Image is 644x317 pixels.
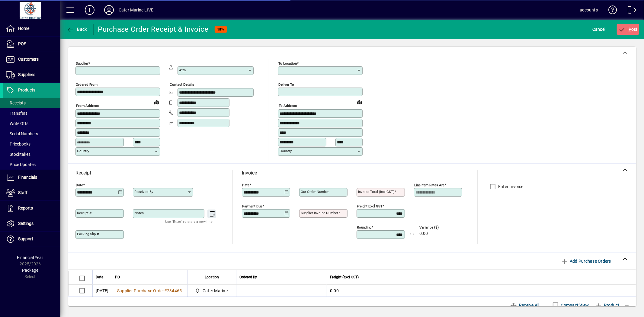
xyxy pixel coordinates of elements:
[580,5,598,15] div: accounts
[3,21,60,36] a: Home
[77,211,91,215] mat-label: Receipt #
[3,149,60,159] a: Stocktakes
[18,236,33,241] span: Support
[3,139,60,149] a: Pricebooks
[3,98,60,108] a: Receipts
[242,204,262,208] mat-label: Payment due
[77,232,99,236] mat-label: Packing Slip #
[165,218,213,225] mat-hint: Use 'Enter' to start a new line
[18,72,35,77] span: Suppliers
[60,24,94,35] app-page-header-button: Back
[179,68,186,72] mat-label: Attn
[217,27,225,31] span: NEW
[560,302,589,308] label: Compact View
[167,288,182,293] span: 234465
[242,183,249,187] mat-label: Date
[239,274,257,280] span: Ordered By
[115,287,184,294] a: Supplier Purchase Order#234465
[205,274,219,280] span: Location
[3,37,60,52] a: POS
[327,285,636,297] td: 0.00
[357,204,383,208] mat-label: Freight excl GST
[3,52,60,67] a: Customers
[629,27,631,32] span: P
[497,184,523,190] label: Enter Invoice
[119,5,153,15] div: Cater Marine LIVE
[6,162,36,167] span: Price Updates
[508,300,542,311] button: Receive All
[98,24,209,34] div: Purchase Order Receipt & Invoice
[419,231,428,236] span: 0.00
[6,121,28,126] span: Write Offs
[6,142,30,146] span: Pricebooks
[92,285,112,297] td: [DATE]
[115,274,120,280] span: PO
[18,190,27,195] span: Staff
[6,101,26,105] span: Receipts
[561,256,611,266] span: Add Purchase Orders
[76,61,88,66] mat-label: Supplier
[358,190,394,194] mat-label: Invoice Total (incl GST)
[194,287,230,294] span: Cater Marine
[99,5,119,15] button: Profile
[618,27,638,32] span: ost
[3,118,60,129] a: Write Offs
[6,111,27,116] span: Transfers
[80,5,99,15] button: Add
[414,183,444,187] mat-label: Line item rates are
[301,190,329,194] mat-label: Our order number
[203,288,228,294] span: Cater Marine
[3,108,60,118] a: Transfers
[3,201,60,216] a: Reports
[623,1,636,21] a: Logout
[18,57,39,62] span: Customers
[18,221,34,226] span: Settings
[595,300,620,310] span: Product
[592,300,623,311] button: Product
[18,206,33,210] span: Reports
[115,274,184,280] div: PO
[18,26,29,31] span: Home
[239,274,324,280] div: Ordered By
[65,24,88,35] button: Back
[278,61,297,66] mat-label: To location
[76,183,83,187] mat-label: Date
[617,24,639,35] button: Post
[134,211,144,215] mat-label: Notes
[559,256,614,267] button: Add Purchase Orders
[280,149,292,153] mat-label: Country
[357,225,371,229] mat-label: Rounding
[67,27,87,32] span: Back
[18,175,37,180] span: Financials
[17,255,43,260] span: Financial Year
[3,216,60,231] a: Settings
[152,97,162,107] a: View on map
[3,129,60,139] a: Serial Numbers
[3,232,60,247] a: Support
[3,185,60,200] a: Staff
[354,97,364,107] a: View on map
[96,274,109,280] div: Date
[3,67,60,82] a: Suppliers
[18,41,26,46] span: POS
[592,24,606,34] span: Cancel
[330,274,628,280] div: Freight (excl GST)
[3,170,60,185] a: Financials
[604,1,617,21] a: Knowledge Base
[6,131,38,136] span: Serial Numbers
[96,274,103,280] span: Date
[117,288,164,293] span: Supplier Purchase Order
[18,88,35,92] span: Products
[278,82,294,87] mat-label: Deliver To
[3,159,60,170] a: Price Updates
[510,300,540,310] span: Receive All
[76,82,98,87] mat-label: Ordered from
[419,226,456,229] span: Variance ($)
[591,24,607,35] button: Cancel
[330,274,359,280] span: Freight (excl GST)
[134,190,153,194] mat-label: Received by
[164,288,167,293] span: #
[301,211,338,215] mat-label: Supplier invoice number
[6,152,30,157] span: Stocktakes
[22,268,38,273] span: Package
